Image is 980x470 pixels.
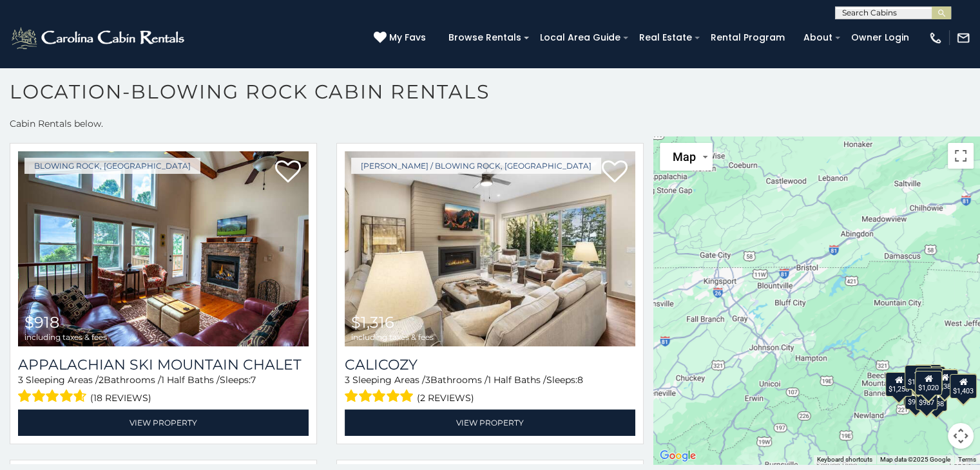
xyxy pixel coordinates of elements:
[24,313,59,332] span: $918
[345,373,635,406] div: Sleeping Areas / Bathrooms / Sleeps:
[24,158,200,174] a: Blowing Rock, [GEOGRAPHIC_DATA]
[345,356,635,373] a: Calicozy
[374,31,429,45] a: My Favs
[99,374,104,386] span: 2
[948,143,974,169] button: Toggle fullscreen view
[950,373,977,398] div: $1,403
[345,409,635,436] a: View Property
[442,28,528,48] a: Browse Rentals
[657,447,699,464] img: Google
[24,333,107,341] span: including taxes & fees
[905,364,932,389] div: $1,159
[18,373,309,406] div: Sleeping Areas / Bathrooms / Sleeps:
[18,151,309,346] a: Appalachian Ski Mountain Chalet $918 including taxes & fees
[345,374,350,386] span: 3
[10,25,188,51] img: White-1-2.png
[928,31,943,45] img: phone-regular-white.png
[577,374,583,386] span: 8
[925,387,946,411] div: $938
[797,28,839,48] a: About
[948,423,974,449] button: Map camera controls
[904,385,926,409] div: $978
[845,28,916,48] a: Owner Login
[914,364,941,389] div: $1,123
[18,151,309,346] img: Appalachian Ski Mountain Chalet
[351,333,434,341] span: including taxes & fees
[817,455,872,464] button: Keyboard shortcuts
[930,369,957,393] div: $1,388
[704,28,791,48] a: Rental Program
[389,31,426,44] span: My Favs
[915,367,942,391] div: $1,355
[533,28,627,48] a: Local Area Guide
[345,151,635,346] a: Calicozy $1,316 including taxes & fees
[351,313,394,332] span: $1,316
[18,374,23,386] span: 3
[673,150,696,164] span: Map
[251,374,256,386] span: 7
[161,374,220,386] span: 1 Half Baths /
[417,390,474,406] span: (2 reviews)
[657,447,699,464] a: Open this area in Google Maps (opens a new window)
[885,371,912,396] div: $1,258
[18,409,309,436] a: View Property
[880,456,950,463] span: Map data ©2025 Google
[345,151,635,346] img: Calicozy
[915,370,942,395] div: $1,020
[18,356,309,373] a: Appalachian Ski Mountain Chalet
[958,456,976,463] a: Terms (opens in new tab)
[915,386,937,410] div: $987
[488,374,546,386] span: 1 Half Baths /
[275,159,301,186] a: Add to favorites
[602,159,628,186] a: Add to favorites
[351,158,601,174] a: [PERSON_NAME] / Blowing Rock, [GEOGRAPHIC_DATA]
[956,31,970,45] img: mail-regular-white.png
[633,28,698,48] a: Real Estate
[660,143,713,171] button: Change map style
[425,374,430,386] span: 3
[931,369,958,393] div: $1,681
[90,390,151,406] span: (18 reviews)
